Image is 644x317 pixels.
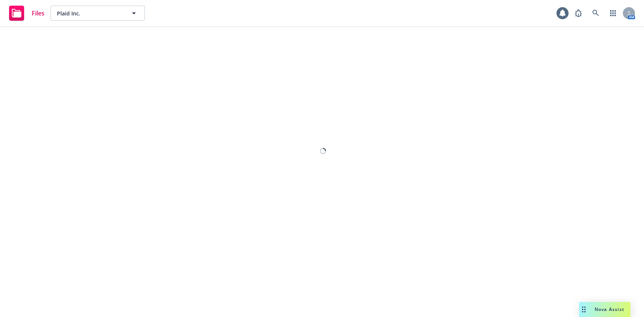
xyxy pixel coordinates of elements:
div: Drag to move [579,302,589,317]
a: Report a Bug [571,6,586,21]
span: Nova Assist [595,306,624,312]
button: Nova Assist [579,302,630,317]
span: Files [32,10,45,16]
a: Files [6,3,48,24]
span: Plaid Inc. [57,9,122,17]
a: Search [588,6,603,21]
button: Plaid Inc. [51,6,145,21]
a: Switch app [606,6,621,21]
